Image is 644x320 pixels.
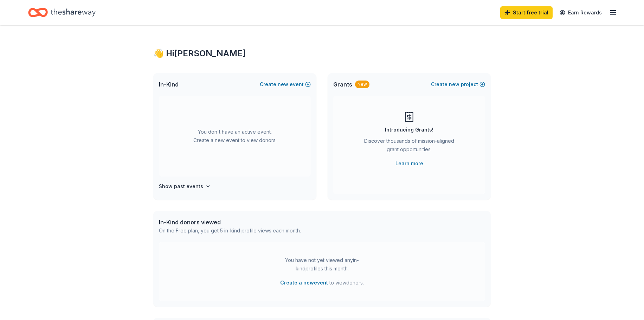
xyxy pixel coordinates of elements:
[159,182,211,191] button: Show past events
[355,81,369,88] div: New
[159,226,301,235] div: On the Free plan, you get 5 in-kind profile views each month.
[333,80,352,89] span: Grants
[555,6,606,19] a: Earn Rewards
[361,137,457,156] div: Discover thousands of mission-aligned grant opportunities.
[449,80,459,89] span: new
[395,159,423,168] a: Learn more
[500,6,553,19] a: Start free trial
[153,48,491,59] div: 👋 Hi [PERSON_NAME]
[278,256,366,273] div: You have not yet viewed any in-kind profiles this month.
[28,4,96,21] a: Home
[260,80,311,89] button: Createnewevent
[280,279,328,287] button: Create a newevent
[385,126,433,134] div: Introducing Grants!
[280,279,364,287] span: to view donors .
[278,80,288,89] span: new
[159,80,179,89] span: In-Kind
[159,96,311,177] div: You don't have an active event. Create a new event to view donors.
[159,218,301,226] div: In-Kind donors viewed
[159,182,203,191] h4: Show past events
[431,80,485,89] button: Createnewproject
